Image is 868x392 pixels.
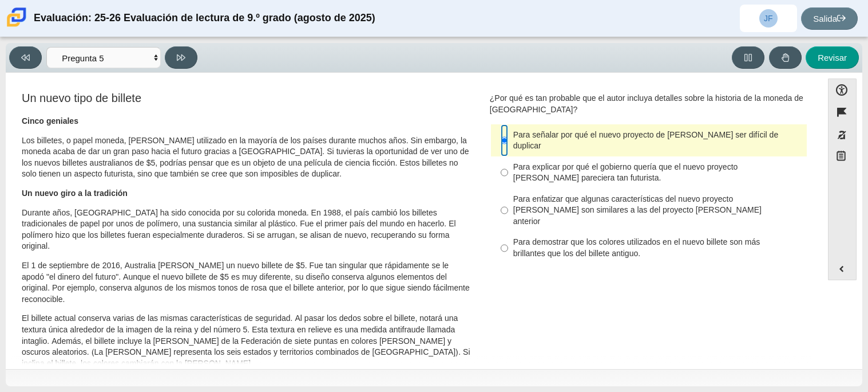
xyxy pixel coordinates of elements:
[806,46,859,69] button: Revisar
[5,5,29,29] img: Escuela Carmen de Ciencia y Tecnología
[828,124,857,146] button: Activar o desactivar el enmascaramiento de respuesta
[818,53,847,62] font: Revisar
[828,146,857,170] button: Bloc
[11,79,817,364] div: Elementos de evaluación
[22,188,128,198] font: Un nuevo giro a la tradición
[801,7,858,30] a: Salida
[764,14,773,23] font: JF
[490,93,803,115] font: ¿Por qué es tan probable que el autor incluya detalles sobre la historia de la moneda de [GEOGRAP...
[22,260,470,304] font: El 1 de septiembre de 2016, Australia [PERSON_NAME] un nuevo billete de $5. Fue tan singular que ...
[828,79,857,101] button: Abrir el menú de accesibilidad
[813,14,837,23] font: Salida
[513,237,760,258] font: Para demostrar que los colores utilizados en el nuevo billete son más brillantes que los del bill...
[513,194,762,226] font: Para enfatizar que algunas características del nuevo proyecto [PERSON_NAME] son similares a las d...
[22,135,469,179] font: Los billetes, o papel moneda, [PERSON_NAME] utilizado en la mayoría de los países durante muchos ...
[828,101,857,123] button: Elemento de bandera
[22,313,470,368] font: El billete actual conserva varias de las mismas características de seguridad. Al pasar los dedos ...
[829,258,856,280] button: Expand menu. Displays the button labels.
[769,46,802,69] button: Levanta la mano
[22,92,141,104] font: Un nuevo tipo de billete
[22,207,456,252] font: Durante años, [GEOGRAPHIC_DATA] ha sido conocida por su colorida moneda. En 1988, el país cambió ...
[5,21,29,31] a: Escuela Carmen de Ciencia y Tecnología
[22,116,78,126] font: Cinco geniales
[513,130,778,151] font: Para señalar por qué el nuevo proyecto de [PERSON_NAME] ser difícil de duplicar
[34,12,375,23] font: Evaluación: 25-26 Evaluación de lectura de 9.º grado (agosto de 2025)
[513,162,738,183] font: Para explicar por qué el gobierno quería que el nuevo proyecto [PERSON_NAME] pareciera tan futuri...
